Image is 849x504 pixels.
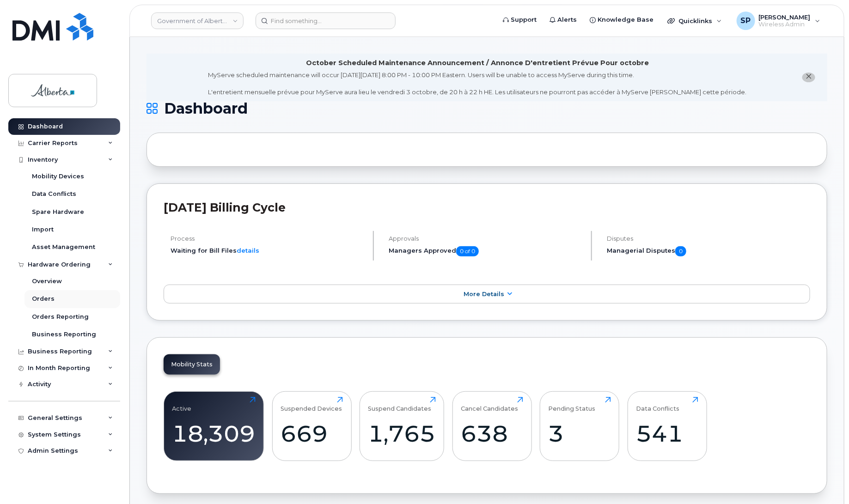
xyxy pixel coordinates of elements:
[172,397,256,456] a: Active18,309
[461,397,523,456] a: Cancel Candidates638
[281,420,343,447] div: 669
[281,397,343,456] a: Suspended Devices669
[306,58,649,68] div: October Scheduled Maintenance Announcement / Annonce D'entretient Prévue Pour octobre
[456,246,479,256] span: 0 of 0
[171,235,365,242] h4: Process
[636,397,698,456] a: Data Conflicts541
[208,71,747,97] div: MyServe scheduled maintenance will occur [DATE][DATE] 8:00 PM - 10:00 PM Eastern. Users will be u...
[549,397,596,412] div: Pending Status
[389,235,583,242] h4: Approvals
[368,397,432,412] div: Suspend Candidates
[636,397,679,412] div: Data Conflicts
[549,397,611,456] a: Pending Status3
[802,73,815,82] button: close notification
[461,397,518,412] div: Cancel Candidates
[549,420,611,447] div: 3
[368,420,436,447] div: 1,765
[172,420,256,447] div: 18,309
[607,246,810,256] h5: Managerial Disputes
[461,420,523,447] div: 638
[389,246,583,256] h5: Managers Approved
[368,397,436,456] a: Suspend Candidates1,765
[172,397,192,412] div: Active
[171,246,365,255] li: Waiting for Bill Files
[281,397,342,412] div: Suspended Devices
[164,102,248,115] span: Dashboard
[164,200,810,214] h2: [DATE] Billing Cycle
[237,247,259,254] a: details
[636,420,698,447] div: 541
[464,291,504,298] span: More Details
[607,235,810,242] h4: Disputes
[675,246,686,256] span: 0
